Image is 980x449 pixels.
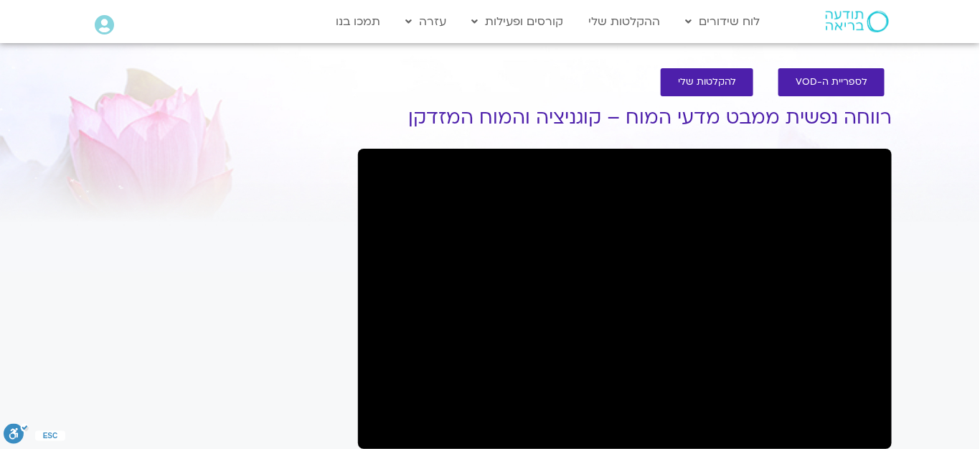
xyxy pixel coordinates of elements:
a: עזרה [399,8,454,35]
a: לוח שידורים [679,8,768,35]
a: קורסים ופעילות [465,8,571,35]
a: ההקלטות שלי [582,8,668,35]
img: תודעה בריאה [826,11,889,32]
span: לספריית ה-VOD [796,77,867,88]
a: תמכו בנו [329,8,388,35]
a: לספריית ה-VOD [778,68,885,96]
h1: רווחה נפשית ממבט מדעי המוח – קוגניציה והמוח המזדקן [358,107,892,129]
a: להקלטות שלי [661,68,753,96]
span: להקלטות שלי [678,77,736,88]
